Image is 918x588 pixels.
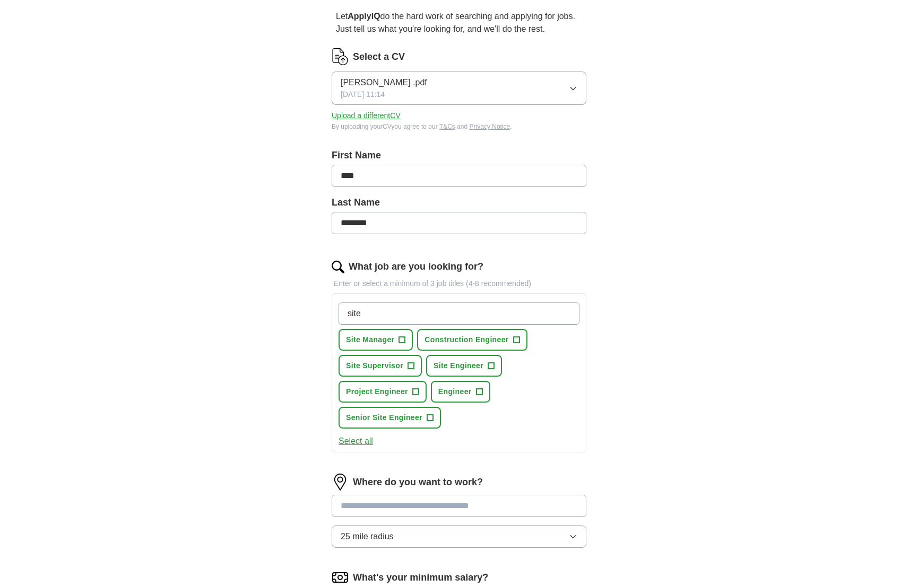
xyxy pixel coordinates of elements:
span: [DATE] 11:14 [341,89,385,100]
span: [PERSON_NAME] .pdf [341,76,427,89]
div: By uploading your CV you agree to our and . [332,122,586,131]
label: First Name [332,148,586,163]
span: Senior Site Engineer [346,412,422,423]
label: Select a CV [353,50,405,64]
img: CV Icon [332,48,349,65]
label: What's your minimum salary? [353,571,488,585]
img: location.png [332,474,349,491]
button: Upload a differentCV [332,110,401,121]
button: Site Manager [339,329,413,351]
a: Privacy Notice [470,123,510,130]
span: Engineer [438,386,472,397]
button: 25 mile radius [332,525,586,548]
button: Senior Site Engineer [339,407,441,429]
label: Where do you want to work? [353,475,483,489]
span: 25 mile radius [341,530,394,543]
span: Site Supervisor [346,360,403,371]
button: Engineer [431,381,490,403]
p: Let do the hard work of searching and applying for jobs. Just tell us what you're looking for, an... [332,6,586,40]
span: Project Engineer [346,386,408,397]
button: Project Engineer [339,381,427,403]
span: Site Engineer [434,360,483,371]
span: Site Manager [346,334,394,345]
label: Last Name [332,195,586,210]
label: What job are you looking for? [349,260,483,274]
button: Select all [339,435,373,448]
button: Construction Engineer [417,329,527,351]
p: Enter or select a minimum of 3 job titles (4-8 recommended) [332,278,586,289]
a: T&Cs [439,123,455,130]
button: Site Supervisor [339,355,422,377]
button: [PERSON_NAME] .pdf[DATE] 11:14 [332,72,586,105]
img: salary.png [332,569,349,586]
button: Site Engineer [426,355,502,377]
img: search.png [332,261,344,273]
input: Type a job title and press enter [339,302,579,325]
strong: ApplyIQ [348,12,380,21]
span: Construction Engineer [425,334,508,345]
